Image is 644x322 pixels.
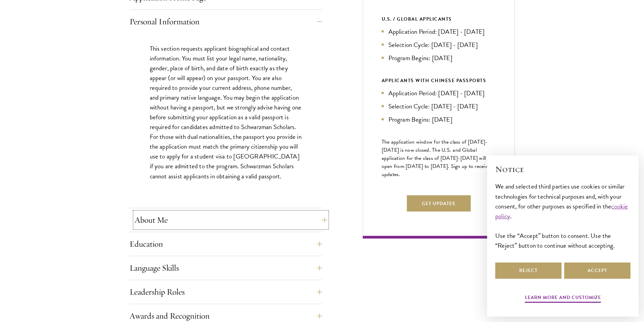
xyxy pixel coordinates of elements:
h2: Notice [495,164,630,175]
li: Selection Cycle: [DATE] - [DATE] [382,101,496,111]
button: Accept [564,263,630,279]
a: cookie policy [495,201,628,221]
button: Reject [495,263,562,279]
div: APPLICANTS WITH CHINESE PASSPORTS [382,76,496,85]
div: U.S. / GLOBAL APPLICANTS [382,15,496,23]
li: Program Begins: [DATE] [382,53,496,63]
li: Application Period: [DATE] - [DATE] [382,88,496,98]
li: Program Begins: [DATE] [382,115,496,124]
button: Personal Information [129,14,322,30]
p: This section requests applicant biographical and contact information. You must list your legal na... [150,44,302,181]
button: Get Updates [407,195,471,212]
li: Application Period: [DATE] - [DATE] [382,27,496,36]
button: Leadership Roles [129,284,322,300]
button: Learn more and customize [525,293,601,304]
button: Language Skills [129,260,322,276]
li: Selection Cycle: [DATE] - [DATE] [382,40,496,50]
button: About Me [135,212,327,228]
button: Education [129,236,322,252]
div: We and selected third parties use cookies or similar technologies for technical purposes and, wit... [495,181,630,250]
span: The application window for the class of [DATE]-[DATE] is now closed. The U.S. and Global applicat... [382,138,493,178]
